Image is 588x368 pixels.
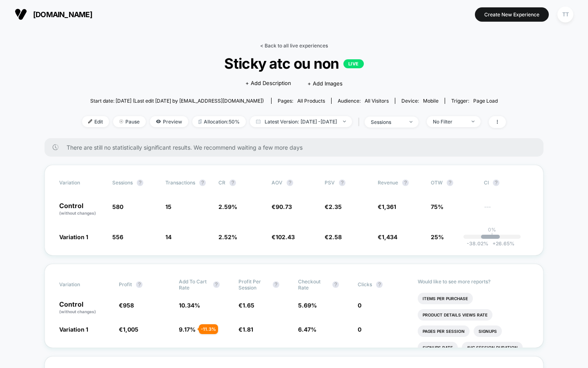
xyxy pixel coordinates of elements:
[113,116,146,127] span: Pause
[378,203,396,210] span: €
[462,342,523,353] li: Avg Session Duration
[137,180,143,186] button: ?
[447,180,453,186] button: ?
[179,278,209,291] span: Add To Cart Rate
[484,180,529,186] span: CI
[245,79,291,88] span: + Add Description
[358,281,372,287] span: Clicks
[418,278,529,285] p: Would like to see more reports?
[12,8,95,21] button: [DOMAIN_NAME]
[67,144,527,151] span: There are still no statistically significant results. We recommend waiting a few more days
[358,302,361,309] span: 0
[358,326,361,333] span: 0
[59,233,88,240] span: Variation 1
[103,55,485,72] span: Sticky atc ou non
[123,302,134,309] span: 958
[273,281,279,288] button: ?
[59,326,88,333] span: Variation 1
[378,180,398,186] span: Revenue
[329,203,342,210] span: 2.35
[431,203,443,210] span: 75%
[467,240,488,247] span: -38.02 %
[229,180,236,186] button: ?
[260,43,328,49] a: < Back to all live experiences
[376,281,383,288] button: ?
[276,233,295,240] span: 102.43
[365,98,389,104] span: All Visitors
[431,180,476,186] span: OTW
[297,98,325,104] span: all products
[59,301,111,315] p: Control
[343,121,346,122] img: end
[59,278,104,291] span: Variation
[329,233,342,240] span: 2.58
[59,180,104,186] span: Variation
[491,233,493,239] p: |
[431,233,444,240] span: 25%
[472,121,474,122] img: end
[338,98,389,104] div: Audience:
[418,293,473,304] li: Items Per Purchase
[136,281,143,288] button: ?
[59,202,104,216] p: Control
[488,240,514,247] span: 26.65 %
[59,211,96,215] span: (without changes)
[165,203,171,210] span: 15
[451,98,498,104] div: Trigger:
[218,233,237,240] span: 2.52 %
[356,116,365,128] span: |
[278,98,325,104] div: Pages:
[475,7,549,22] button: Create New Experience
[298,326,316,333] span: 6.47 %
[418,309,492,321] li: Product Details Views Rate
[418,342,458,353] li: Signups Rate
[492,240,496,247] span: +
[287,180,293,186] button: ?
[378,233,397,240] span: €
[272,233,295,240] span: €
[256,119,261,123] img: calendar
[150,116,188,127] span: Preview
[119,302,134,309] span: €
[307,80,343,87] span: + Add Images
[493,180,499,186] button: ?
[218,180,225,186] span: CR
[557,7,573,22] div: TT
[243,302,254,309] span: 1.65
[238,302,254,309] span: €
[423,98,439,104] span: mobile
[112,233,123,240] span: 556
[474,325,502,337] li: Signups
[395,98,445,104] span: Device:
[272,180,283,186] span: AOV
[88,119,92,123] img: edit
[343,59,364,68] p: LIVE
[198,119,202,124] img: rebalance
[298,302,317,309] span: 5.69 %
[250,116,352,127] span: Latest Version: [DATE] - [DATE]
[433,119,465,125] div: No Filter
[213,281,220,288] button: ?
[410,121,412,123] img: end
[112,203,123,210] span: 580
[382,203,396,210] span: 1,361
[484,204,529,216] span: ---
[325,180,335,186] span: PSV
[402,180,409,186] button: ?
[119,326,138,333] span: €
[555,6,576,23] button: TT
[179,302,200,309] span: 10.34 %
[33,10,92,19] span: [DOMAIN_NAME]
[112,180,133,186] span: Sessions
[15,8,27,20] img: Visually logo
[339,180,345,186] button: ?
[123,326,138,333] span: 1,005
[473,98,498,104] span: Page Load
[119,281,132,287] span: Profit
[59,309,96,314] span: (without changes)
[243,326,253,333] span: 1.81
[325,233,342,240] span: €
[165,180,195,186] span: Transactions
[488,227,496,233] p: 0%
[238,278,269,291] span: Profit Per Session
